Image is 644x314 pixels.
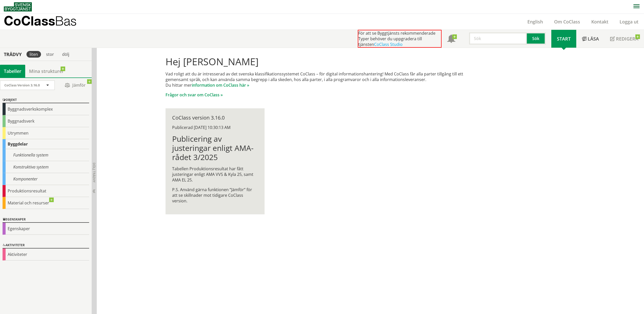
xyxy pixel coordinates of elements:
div: Aktiviteter [3,242,89,248]
h1: Hej [PERSON_NAME] [166,56,478,67]
div: Komponenter [3,173,89,185]
a: Frågor och svar om CoClass » [166,92,223,98]
span: Jämför [60,81,90,90]
img: Svensk Byggtjänst [4,2,32,11]
a: Läsa [576,30,605,48]
input: Sök [469,32,527,45]
a: CoClass Studio [374,42,403,47]
h1: Publicering av justeringar enligt AMA-rådet 3/2025 [172,134,258,162]
div: Aktiviteter [3,248,89,260]
div: CoClass version 3.16.0 [172,115,258,121]
a: Redigera [605,30,644,48]
span: Bas [55,13,77,28]
div: Publicerad [DATE] 10:30:13 AM [172,125,258,130]
div: Material och resurser [3,197,89,209]
div: Funktionella system [3,149,89,161]
span: Läsa [588,36,599,42]
div: dölj [59,51,72,58]
p: Vad roligt att du är intresserad av det svenska klassifikationssystemet CoClass – för digital inf... [166,71,478,88]
div: Utrymmen [3,127,89,139]
div: Objekt [3,97,89,103]
button: Sök [527,32,546,45]
div: Egenskaper [3,223,89,235]
div: Byggdelar [3,139,89,149]
div: liten [26,51,41,58]
a: Kontakt [586,19,614,25]
a: Start [551,30,576,48]
a: Logga ut [614,19,644,25]
div: Trädvy [1,51,24,57]
a: English [522,19,549,25]
a: Om CoClass [549,19,586,25]
div: Byggnadsverkskomplex [3,103,89,115]
a: CoClassBas [4,14,88,30]
a: information om CoClass här » [192,82,249,88]
div: För att se Byggtjänsts rekommenderade Typer behöver du uppgradera till tjänsten [358,30,442,48]
div: stor [43,51,57,58]
div: Produktionsresultat [3,185,89,197]
div: Egenskaper [3,217,89,223]
a: Mina strukturer [25,65,68,77]
span: Notifikationer [447,35,455,43]
p: Tabellen Produktionsresultat har fått justeringar enligt AMA VVS & Kyla 25, samt AMA EL 25. [172,166,258,183]
div: Byggnadsverk [3,115,89,127]
span: Dölj trädvy [92,163,96,182]
p: P.S. Använd gärna funktionen ”Jämför” för att se skillnader mot tidigare CoClass version. [172,187,258,204]
span: Redigera [616,36,638,42]
span: Start [557,36,571,42]
div: Konstruktiva system [3,161,89,173]
p: CoClass [4,18,77,24]
span: CoClass Version 3.16.0 [4,83,40,87]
